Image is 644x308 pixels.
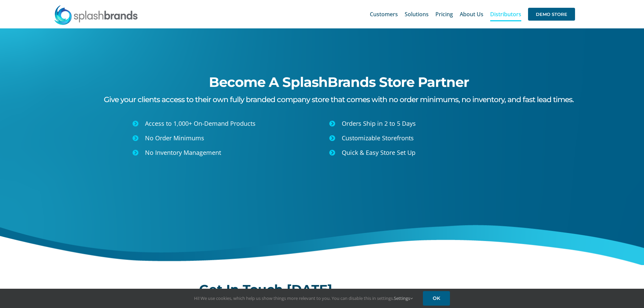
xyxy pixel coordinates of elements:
a: OK [423,291,450,306]
span: No Inventory Management [145,148,221,157]
nav: Main Menu [370,3,575,25]
a: Customers [370,3,398,25]
span: No Order Minimums [145,134,204,142]
span: Pricing [435,11,453,17]
a: Settings [394,295,413,301]
span: Access to 1,000+ On-Demand Products [145,119,256,127]
span: Give your clients access to their own fully branded company store that comes with no order minimu... [104,95,574,104]
span: Solutions [405,11,429,17]
span: Orders Ship in 2 to 5 Days [342,119,416,127]
span: About Us [460,11,483,17]
span: Distributors [490,11,521,17]
span: Customers [370,11,398,17]
span: Quick & Easy Store Set Up [342,148,415,157]
img: SplashBrands.com Logo [54,5,138,25]
span: Become A SplashBrands Store Partner [209,74,469,90]
h2: Get In Touch [DATE] [199,283,445,296]
a: DEMO STORE [528,3,575,25]
span: Hi! We use cookies, which help us show things more relevant to you. You can disable this in setti... [194,295,413,301]
span: DEMO STORE [528,8,575,21]
a: Pricing [435,3,453,25]
a: Distributors [490,3,521,25]
span: Customizable Storefronts [342,134,414,142]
